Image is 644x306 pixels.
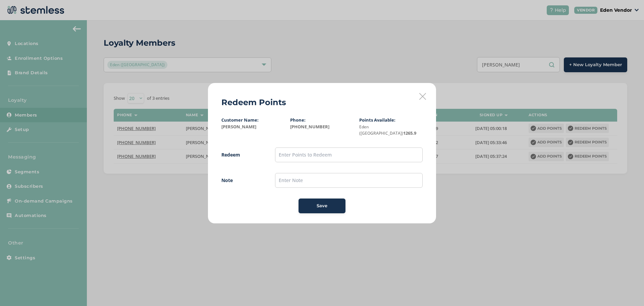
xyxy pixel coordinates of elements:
[275,173,423,188] input: Enter Note
[221,151,262,158] label: Redeem
[610,274,644,306] iframe: Chat Widget
[221,117,259,123] label: Customer Name:
[359,117,395,123] label: Points Available:
[221,96,286,108] h2: Redeem Points
[221,177,262,184] label: Note
[299,199,345,213] button: Save
[317,203,327,209] span: Save
[290,117,306,123] label: Phone:
[221,124,285,130] label: [PERSON_NAME]
[290,124,354,130] label: [PHONE_NUMBER]
[275,147,423,162] input: Enter Points to Redeem
[359,124,423,137] label: 1265.9
[359,124,403,136] small: Eden ([GEOGRAPHIC_DATA])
